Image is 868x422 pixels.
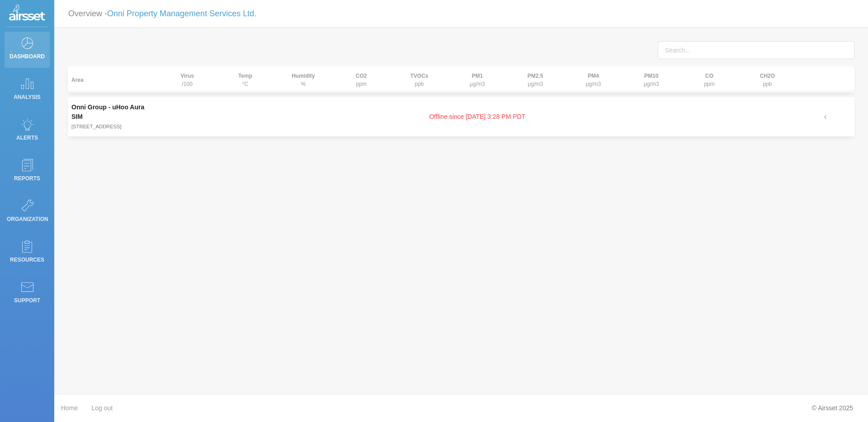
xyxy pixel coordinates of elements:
[7,131,47,145] p: Alerts
[7,90,47,104] p: Analysis
[705,73,713,79] strong: CO
[448,66,506,93] th: μg/m3
[216,66,274,93] th: °C
[623,66,680,93] th: μg/m3
[658,41,854,59] input: Search...
[390,66,448,93] th: ppb
[410,73,428,79] strong: TVOCs
[5,154,50,190] a: Reports
[71,77,84,83] strong: Area
[5,113,50,149] a: Alerts
[7,172,47,185] p: Reports
[292,73,315,79] strong: Humidity
[680,66,738,93] th: ppm
[68,97,158,136] td: Onni Group - uHoo Aura SIM[STREET_ADDRESS]
[644,73,658,79] strong: PM10
[71,124,122,129] small: [STREET_ADDRESS]
[68,5,256,22] p: Overview -
[238,73,252,79] strong: Temp
[528,73,543,79] strong: PM2.5
[506,66,564,93] th: μg/m3
[180,73,194,79] strong: Virus
[5,72,50,108] a: Analysis
[7,294,47,307] p: Support
[5,276,50,312] a: Support
[7,212,47,226] p: Organization
[5,32,50,68] a: Dashboard
[7,50,47,63] p: Dashboard
[274,66,332,93] th: %
[805,399,860,417] div: © Airsset 2025
[588,73,599,79] strong: PM4
[356,73,367,79] strong: CO2
[760,73,775,79] strong: CH2O
[472,73,483,79] strong: PM1
[9,5,45,23] img: Logo
[332,66,390,93] th: ppm
[564,66,622,93] th: μg/m3
[158,97,797,136] td: Offline since [DATE] 3:28 PM PDT
[91,399,113,417] a: Log out
[7,253,47,267] p: Resources
[158,66,216,93] th: /100
[107,9,256,18] a: Onni Property Management Services Ltd.
[738,66,796,93] th: ppb
[5,235,50,271] a: Resources
[5,194,50,230] a: Organization
[61,399,78,417] a: Home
